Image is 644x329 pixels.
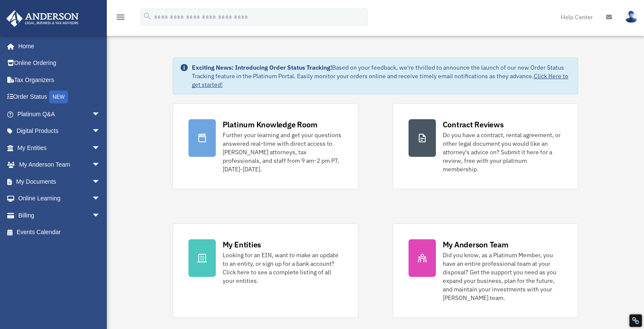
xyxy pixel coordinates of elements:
span: arrow_drop_down [92,173,109,191]
a: Online Ordering [6,55,113,72]
a: Digital Productsarrow_drop_down [6,123,113,140]
a: My Anderson Team Did you know, as a Platinum Member, you have an entire professional team at your... [393,223,579,318]
div: Further your learning and get your questions answered real-time with direct access to [PERSON_NAM... [223,131,343,173]
a: My Entities Looking for an EIN, want to make an update to an entity, or sign up for a bank accoun... [173,223,359,318]
a: Click Here to get started! [192,72,568,88]
div: Did you know, as a Platinum Member, you have an entire professional team at your disposal? Get th... [443,251,563,302]
div: Restore Info Box &#10;&#10;NoFollow Info:&#10; META-Robots NoFollow: &#09;true&#10; META-Robots N... [632,317,640,325]
a: Billingarrow_drop_down [6,207,113,224]
div: Contract Reviews [443,119,504,130]
span: arrow_drop_down [92,123,109,140]
img: User Pic [625,11,638,23]
a: Platinum Q&Aarrow_drop_down [6,106,113,123]
div: Looking for an EIN, want to make an update to an entity, or sign up for a bank account? Click her... [223,251,343,285]
div: My Anderson Team [443,239,509,250]
i: search [143,12,152,21]
div: Based on your feedback, we're thrilled to announce the launch of our new Order Status Tracking fe... [192,63,571,89]
a: Order StatusNEW [6,88,113,106]
span: arrow_drop_down [92,156,109,174]
strong: Exciting News: Introducing Order Status Tracking! [192,64,332,71]
a: Platinum Knowledge Room Further your learning and get your questions answered real-time with dire... [173,103,359,189]
div: Do you have a contract, rental agreement, or other legal document you would like an attorney's ad... [443,131,563,173]
img: Anderson Advisors Platinum Portal [4,10,81,27]
a: Tax Organizers [6,71,113,88]
a: Contract Reviews Do you have a contract, rental agreement, or other legal document you would like... [393,103,579,189]
a: Online Learningarrow_drop_down [6,190,113,207]
span: arrow_drop_down [92,106,109,123]
span: arrow_drop_down [92,207,109,224]
a: Home [6,38,109,55]
div: My Entities [223,239,261,250]
i: menu [115,12,126,22]
div: Platinum Knowledge Room [223,119,318,130]
a: menu [115,15,126,22]
a: My Documentsarrow_drop_down [6,173,113,190]
a: Events Calendar [6,224,113,241]
a: My Anderson Teamarrow_drop_down [6,156,113,173]
span: arrow_drop_down [92,190,109,208]
div: NEW [49,91,68,103]
a: My Entitiesarrow_drop_down [6,139,113,156]
span: arrow_drop_down [92,139,109,157]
